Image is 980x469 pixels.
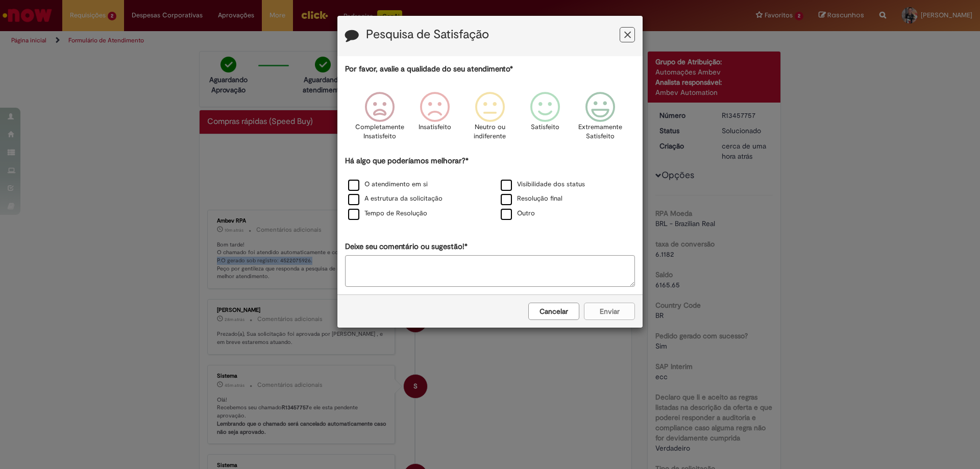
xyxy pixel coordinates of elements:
[355,122,404,141] p: Completamente Insatisfeito
[345,156,635,221] div: Há algo que poderíamos melhorar?*
[345,241,468,252] label: Deixe seu comentário ou sugestão!*
[348,209,427,218] label: Tempo de Resolução
[531,122,559,132] p: Satisfeito
[348,180,428,189] label: O atendimento em si
[578,122,622,141] p: Extremamente Satisfeito
[501,180,585,189] label: Visibilidade dos status
[419,122,451,132] p: Insatisfeito
[409,84,461,154] div: Insatisfeito
[574,84,626,154] div: Extremamente Satisfeito
[348,194,443,204] label: A estrutura da solicitação
[519,84,571,154] div: Satisfeito
[472,122,508,141] p: Neutro ou indiferente
[366,28,489,41] label: Pesquisa de Satisfação
[464,84,516,154] div: Neutro ou indiferente
[501,194,562,204] label: Resolução final
[528,303,579,320] button: Cancelar
[345,64,513,75] label: Por favor, avalie a qualidade do seu atendimento*
[501,209,535,218] label: Outro
[353,84,405,154] div: Completamente Insatisfeito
